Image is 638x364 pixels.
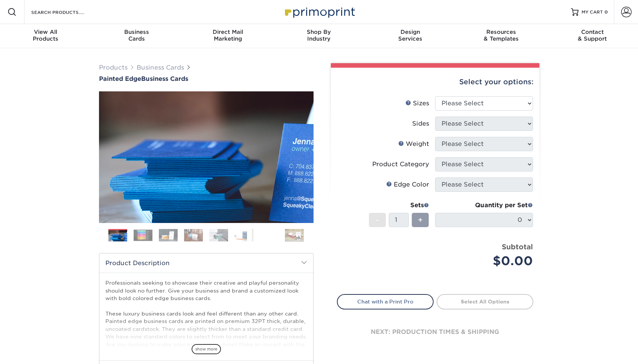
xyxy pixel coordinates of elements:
[192,344,221,354] span: show more
[159,229,178,242] img: Business Cards 03
[337,68,533,96] div: Select your options:
[99,75,314,82] a: Painted EdgeBusiness Cards
[605,9,608,15] span: 0
[365,29,456,35] span: Design
[547,29,638,35] span: Contact
[108,226,127,245] img: Business Cards 01
[405,99,429,108] div: Sizes
[337,309,533,355] div: next: production times & shipping
[437,294,533,309] a: Select All Options
[137,64,184,71] a: Business Cards
[273,29,364,35] span: Shop By
[260,226,279,245] img: Business Cards 07
[337,294,434,309] a: Chat with a Print Pro
[91,29,182,42] div: Cards
[99,253,313,273] h2: Product Description
[398,140,429,149] div: Weight
[273,24,364,48] a: Shop ByIndustry
[547,24,638,48] a: Contact& Support
[99,64,128,71] a: Products
[282,4,357,20] img: Primoprint
[134,229,152,241] img: Business Cards 02
[99,50,314,264] img: Painted Edge 01
[30,8,104,17] input: SEARCH PRODUCTS.....
[273,29,364,42] div: Industry
[365,24,456,48] a: DesignServices
[285,229,304,242] img: Business Cards 08
[99,75,141,82] span: Painted Edge
[184,229,203,242] img: Business Cards 04
[91,29,182,35] span: Business
[234,229,253,242] img: Business Cards 06
[182,29,273,42] div: Marketing
[412,119,429,128] div: Sides
[182,29,273,35] span: Direct Mail
[99,75,314,82] h1: Business Cards
[441,252,533,270] div: $0.00
[386,180,429,189] div: Edge Color
[365,29,456,42] div: Services
[456,29,547,42] div: & Templates
[582,9,603,15] span: MY CART
[91,24,182,48] a: BusinessCards
[209,229,228,242] img: Business Cards 05
[418,214,423,226] span: +
[369,201,429,210] div: Sets
[547,29,638,42] div: & Support
[502,243,533,251] strong: Subtotal
[372,160,429,169] div: Product Category
[456,24,547,48] a: Resources& Templates
[456,29,547,35] span: Resources
[182,24,273,48] a: Direct MailMarketing
[376,214,379,226] span: -
[435,201,533,210] div: Quantity per Set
